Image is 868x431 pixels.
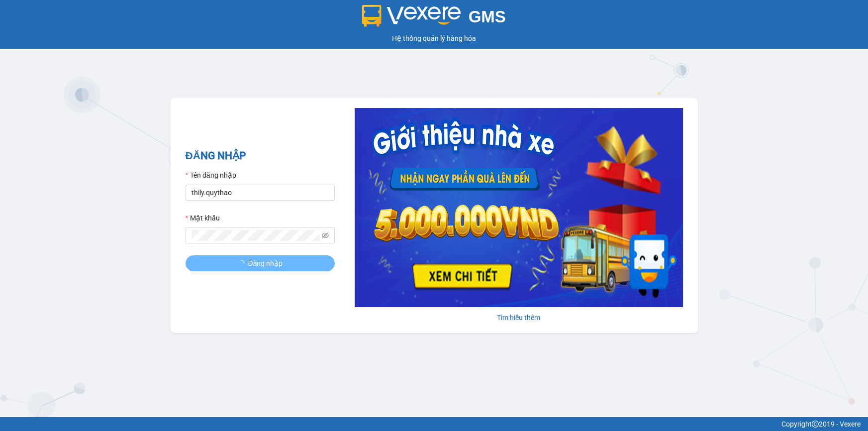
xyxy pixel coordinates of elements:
button: Đăng nhập [186,255,335,271]
img: banner-0 [355,108,683,307]
label: Mật khẩu [186,213,220,223]
label: Tên đăng nhập [186,170,236,181]
h2: ĐĂNG NHẬP [186,148,335,164]
div: Hệ thống quản lý hàng hóa [2,33,866,44]
span: GMS [469,7,506,26]
img: logo 2 [362,5,461,27]
span: eye-invisible [322,232,329,239]
a: GMS [362,15,506,23]
span: Đăng nhập [248,258,283,269]
span: loading [237,260,248,267]
span: copyright [812,421,819,428]
div: Tìm hiểu thêm [355,312,683,323]
input: Tên đăng nhập [186,185,335,201]
div: Copyright 2019 - Vexere [7,419,861,430]
input: Mật khẩu [192,230,320,241]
